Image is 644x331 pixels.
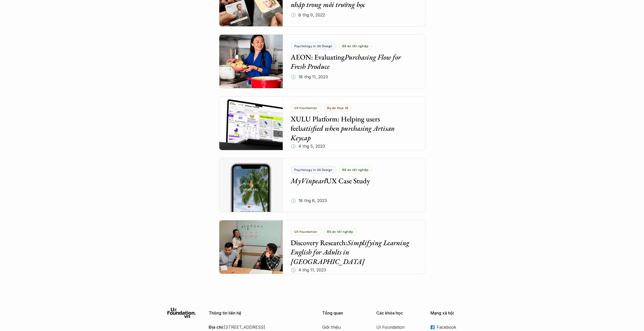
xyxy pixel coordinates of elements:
[430,311,477,316] p: Mạng xã hội
[322,311,369,316] p: Tổng quan
[322,323,363,331] a: Giới thiệu
[219,158,425,212] a: Psychology in UX DesignĐồ án tốt nghiệpMyVinpearlUX Case Study🕔 18 thg 8, 2023
[219,220,425,274] a: UX FoundationĐồ án tốt nghiệpDiscovery Research:Simplifying Learning English for Adults in [GEOGR...
[219,96,425,150] a: UX FoundationDự án thực tếXULU Platform: Helping users feelsatisfied when purchasing Artisan Keyc...
[437,323,477,331] p: Facebook
[219,34,425,88] a: Psychology in UX DesignĐồ án tốt nghiệpAEON: EvaluatingPurchasing Flow for Fresh Produce🕔 18 thg ...
[430,323,477,331] a: Facebook
[376,311,423,316] p: Các khóa học
[209,311,309,316] p: Thông tin liên hệ
[376,323,418,331] a: UI Foundation
[209,323,309,331] p: [STREET_ADDRESS]
[209,325,224,330] strong: Địa chỉ:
